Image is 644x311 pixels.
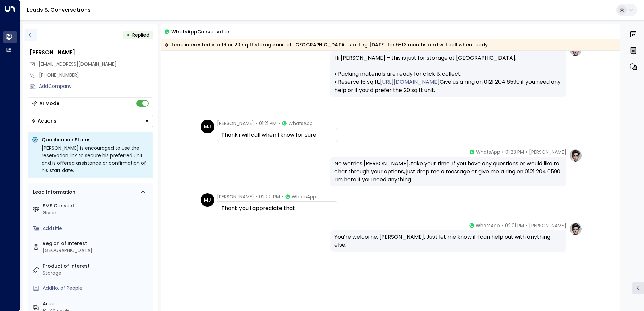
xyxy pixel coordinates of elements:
[288,120,313,127] span: WhatsApp
[476,149,500,155] span: WhatsApp
[292,193,316,200] span: WhatsApp
[201,120,214,133] div: MJ
[43,300,150,307] label: Area
[221,204,334,212] div: Thank you i appreciate that
[476,222,500,229] span: WhatsApp
[43,209,150,216] div: Given
[39,61,117,68] span: martinjenns3427@gmail.com
[259,193,280,200] span: 02:00 PM
[43,225,150,232] div: AddTitle
[164,41,488,48] div: Lead interested in a 16 or 20 sq ft storage unit at [GEOGRAPHIC_DATA] starting [DATE] for 6-12 mo...
[256,120,257,127] span: •
[526,149,527,155] span: •
[43,202,150,209] label: SMS Consent
[380,78,440,86] a: [URL][DOMAIN_NAME]
[526,222,527,229] span: •
[282,193,283,200] span: •
[28,115,153,127] div: Button group with a nested menu
[505,222,524,229] span: 02:01 PM
[334,233,562,249] div: You’re welcome, [PERSON_NAME]. Just let me know if I can help out with anything else.
[201,193,214,207] div: MJ
[217,120,254,127] span: [PERSON_NAME]
[278,120,280,127] span: •
[43,270,150,277] div: Storage
[39,100,59,107] div: AI Mode
[28,115,153,127] button: Actions
[43,263,150,270] label: Product of Interest
[217,193,254,200] span: [PERSON_NAME]
[529,149,566,155] span: [PERSON_NAME]
[43,247,150,254] div: [GEOGRAPHIC_DATA]
[43,285,150,292] div: AddNo. of People
[132,32,149,38] span: Replied
[43,240,150,247] label: Region of Interest
[569,149,582,162] img: profile-logo.png
[256,193,257,200] span: •
[27,6,91,14] a: Leads & Conversations
[42,144,149,174] div: [PERSON_NAME] is encouraged to use the reservation link to secure his preferred unit and is offer...
[30,48,153,57] div: [PERSON_NAME]
[42,136,149,143] p: Qualification Status
[569,222,582,236] img: profile-logo.png
[502,149,504,155] span: •
[31,118,56,124] div: Actions
[31,188,75,196] div: Lead Information
[171,28,231,35] span: WhatsApp Conversation
[39,72,153,79] div: [PHONE_NUMBER]
[502,222,503,229] span: •
[259,120,277,127] span: 01:21 PM
[334,54,562,94] div: Hi [PERSON_NAME] – this is just for storage at [GEOGRAPHIC_DATA]. • Packing materials are ready f...
[505,149,524,155] span: 01:23 PM
[127,29,130,41] div: •
[39,83,153,90] div: AddCompany
[334,160,562,184] div: No worries [PERSON_NAME], take your time. If you have any questions or would like to chat through...
[39,61,117,67] span: [EMAIL_ADDRESS][DOMAIN_NAME]
[529,222,566,229] span: [PERSON_NAME]
[221,131,334,139] div: Thank i will call when I know for sure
